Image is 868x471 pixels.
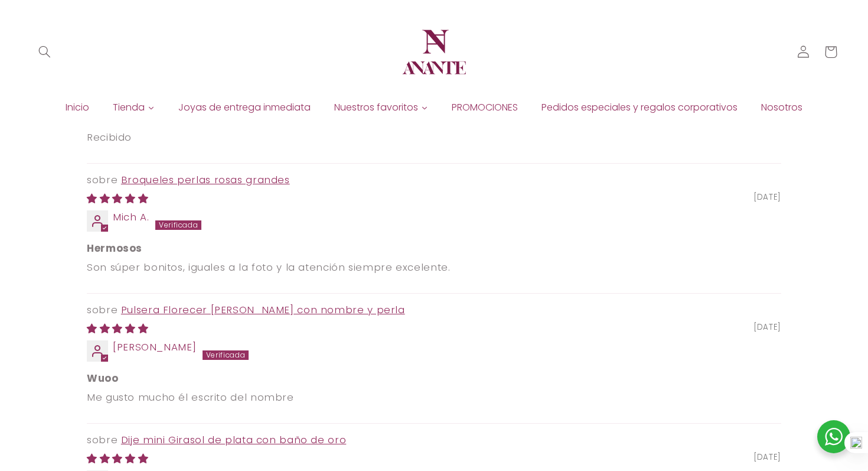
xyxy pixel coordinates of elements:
[113,210,149,224] span: Mich A.
[452,101,518,114] span: PROMOCIONES
[178,101,311,114] span: Joyas de entrega inmediata
[121,433,346,447] a: Dije mini Girasol de plata con baño de oro
[530,99,749,116] a: Pedidos especiales y regalos corporativos
[394,12,474,92] a: Anante Joyería | Diseño en plata y oro
[121,303,405,317] a: Pulsera Florecer [PERSON_NAME] con nombre y perla
[541,101,738,114] span: Pedidos especiales y regalos corporativos
[167,99,322,116] a: Joyas de entrega inmediata
[113,101,145,114] span: Tienda
[87,242,781,256] b: Hermosos
[322,99,440,116] a: Nuestros favoritos
[87,372,781,386] b: Wuoo
[753,192,781,203] span: [DATE]
[113,340,196,354] span: [PERSON_NAME]
[334,101,418,114] span: Nuestros favoritos
[121,173,290,187] a: Broqueles perlas rosas grandes
[87,391,781,405] p: Me gusto mucho él escrito del nombre
[87,321,148,336] span: 5 star review
[753,322,781,333] span: [DATE]
[761,101,802,114] span: Nosotros
[440,99,530,116] a: PROMOCIONES
[87,261,781,275] p: Son súper bonitos, iguales a la foto y la atención siempre excelente.
[54,99,101,116] a: Inicio
[87,131,781,145] p: Recibido
[66,101,89,114] span: Inicio
[87,191,148,206] span: 5 star review
[753,452,781,463] span: [DATE]
[31,38,58,66] summary: Búsqueda
[87,451,148,466] span: 5 star review
[101,99,167,116] a: Tienda
[749,99,814,116] a: Nosotros
[399,17,469,87] img: Anante Joyería | Diseño en plata y oro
